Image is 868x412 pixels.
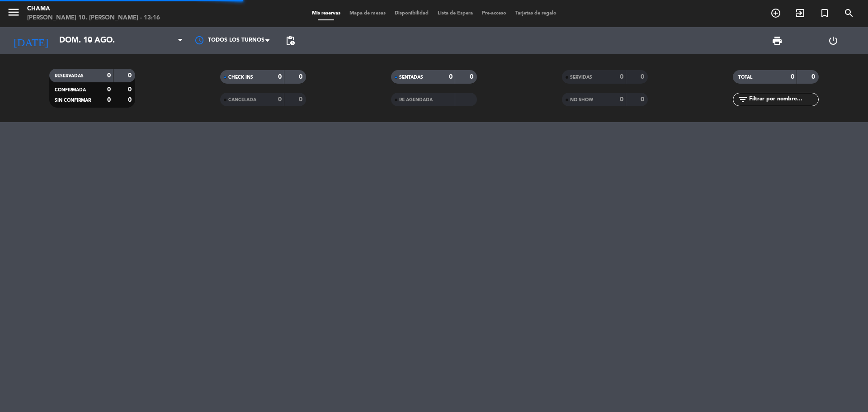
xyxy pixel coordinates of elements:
[570,75,592,80] span: SERVIDAS
[128,72,133,79] strong: 0
[27,5,160,14] div: CHAMA
[285,35,296,46] span: pending_actions
[570,98,593,102] span: NO SHOW
[477,11,511,16] span: Pre-acceso
[228,98,256,102] span: CANCELADA
[748,95,818,104] input: Filtrar por nombre...
[399,98,433,102] span: RE AGENDADA
[128,97,133,103] strong: 0
[107,86,111,93] strong: 0
[795,8,806,19] i: exit_to_app
[641,96,646,103] strong: 0
[399,75,423,80] span: SENTADAS
[84,35,95,46] i: arrow_drop_down
[770,8,781,19] i: add_circle_outline
[737,94,748,105] i: filter_list
[55,74,84,78] span: RESERVADAS
[299,96,304,103] strong: 0
[7,5,20,22] button: menu
[228,75,253,80] span: CHECK INS
[107,97,111,103] strong: 0
[511,11,561,16] span: Tarjetas de regalo
[307,11,345,16] span: Mis reservas
[620,74,623,80] strong: 0
[791,74,794,80] strong: 0
[55,88,86,92] span: CONFIRMADA
[620,96,623,103] strong: 0
[772,35,783,46] span: print
[390,11,433,16] span: Disponibilidad
[278,96,282,103] strong: 0
[128,86,133,93] strong: 0
[27,14,160,23] div: [PERSON_NAME] 10. [PERSON_NAME] - 13:16
[433,11,477,16] span: Lista de Espera
[811,74,817,80] strong: 0
[819,8,830,19] i: turned_in_not
[299,74,304,80] strong: 0
[828,35,839,46] i: power_settings_new
[7,31,55,51] i: [DATE]
[345,11,390,16] span: Mapa de mesas
[55,98,91,103] span: SIN CONFIRMAR
[7,5,20,19] i: menu
[805,27,861,54] div: LOG OUT
[738,75,752,80] span: TOTAL
[844,8,854,19] i: search
[449,74,453,80] strong: 0
[107,72,111,79] strong: 0
[278,74,282,80] strong: 0
[470,74,475,80] strong: 0
[641,74,646,80] strong: 0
